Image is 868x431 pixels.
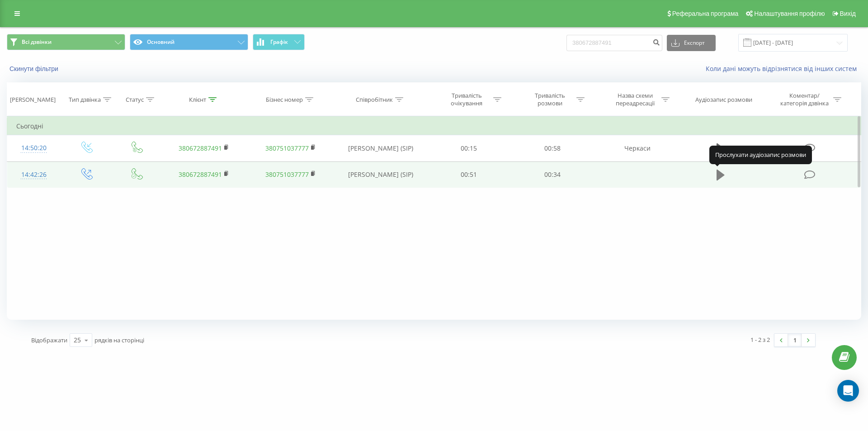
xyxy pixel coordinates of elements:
button: Скинути фільтри [7,65,63,73]
div: 14:50:20 [16,139,52,157]
div: Статус [126,96,144,104]
div: 1 - 2 з 2 [750,335,770,344]
td: [PERSON_NAME] (SIP) [334,135,427,161]
div: Коментар/категорія дзвінка [778,92,831,107]
div: Аудіозапис розмови [695,96,752,104]
div: 14:42:26 [16,166,52,184]
span: Всі дзвінки [22,38,52,46]
a: Коли дані можуть відрізнятися вiд інших систем [706,64,861,73]
a: 380672887491 [179,144,222,152]
span: Реферальна програма [672,10,739,17]
span: Налаштування профілю [754,10,825,17]
div: Назва схеми переадресації [611,92,659,107]
span: Відображати [31,336,67,344]
button: Експорт [667,35,716,51]
div: Тип дзвінка [69,96,101,104]
div: [PERSON_NAME] [10,96,56,104]
a: 380672887491 [179,170,222,179]
td: [PERSON_NAME] (SIP) [334,161,427,188]
div: Прослухати аудіозапис розмови [709,146,812,164]
td: 00:34 [510,161,594,188]
button: Графік [253,34,305,50]
button: Основний [130,34,248,50]
div: Співробітник [356,96,393,104]
button: Всі дзвінки [7,34,125,50]
td: 00:58 [510,135,594,161]
td: Сьогодні [7,117,861,135]
td: 00:51 [427,161,510,188]
td: Черкаси [594,135,681,161]
input: Пошук за номером [566,35,662,51]
a: 380751037777 [265,144,309,152]
div: Тривалість очікування [443,92,491,107]
a: 1 [788,334,802,346]
div: Бізнес номер [266,96,303,104]
span: Вихід [840,10,856,17]
a: 380751037777 [265,170,309,179]
div: Клієнт [189,96,206,104]
div: 25 [74,336,81,345]
span: рядків на сторінці [94,336,144,344]
div: Тривалість розмови [526,92,574,107]
td: 00:15 [427,135,510,161]
span: Графік [270,39,288,45]
div: Open Intercom Messenger [837,380,859,402]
